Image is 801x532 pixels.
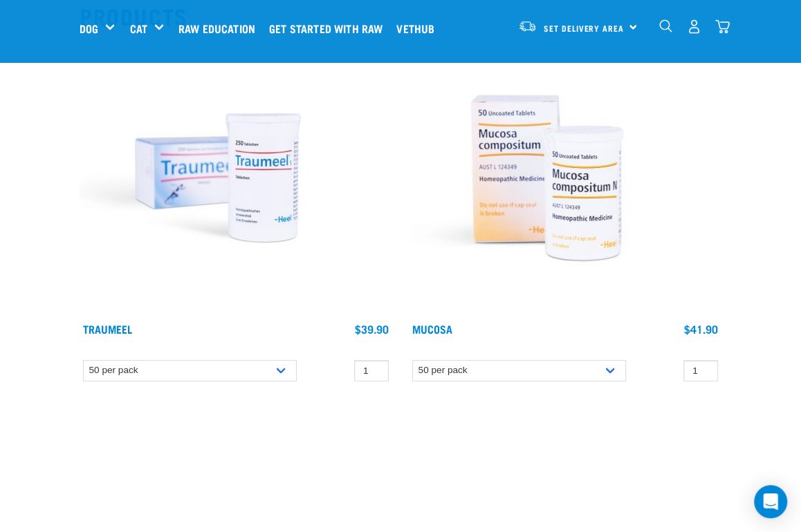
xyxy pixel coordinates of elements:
div: Open Intercom Messenger [754,485,787,518]
span: Set Delivery Area [544,26,624,30]
a: Mucosa [412,325,452,332]
img: RE Product Shoot 2023 Nov8644 [80,39,356,316]
a: Vethub [393,1,445,56]
a: Cat [129,20,147,37]
div: $39.90 [355,323,389,335]
a: Get started with Raw [266,1,393,56]
input: 1 [354,360,389,381]
a: Raw Education [175,1,266,56]
img: home-icon@2x.png [715,19,730,34]
div: $41.90 [684,323,718,335]
a: Traumeel [83,325,132,332]
img: home-icon-1@2x.png [659,19,672,32]
a: Dog [80,20,98,37]
img: van-moving.png [518,20,537,32]
input: 1 [683,360,718,381]
img: RE Product Shoot 2023 Nov8652 [409,39,685,316]
img: user.png [687,19,701,34]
